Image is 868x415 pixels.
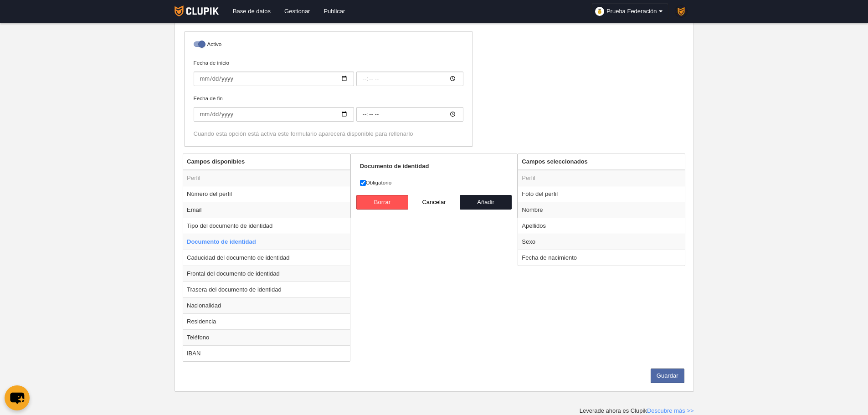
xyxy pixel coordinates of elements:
[360,179,508,187] label: Obligatorio
[647,407,694,414] a: Descubre más >>
[360,180,366,186] input: Obligatorio
[183,297,350,313] td: Nacionalidad
[183,250,350,266] td: Caducidad del documento de identidad
[194,130,463,138] div: Cuando esta opción está activa este formulario aparecerá disponible para rellenarlo
[183,234,350,250] td: Documento de identidad
[408,195,460,210] button: Cancelar
[595,7,604,16] img: organizador.30x30.png
[175,5,219,16] img: Clupik
[675,5,687,17] img: PaK018JKw3ps.30x30.jpg
[183,345,350,361] td: IBAN
[183,202,350,218] td: Email
[183,282,350,297] td: Trasera del documento de identidad
[518,202,685,218] td: Nombre
[194,94,463,122] label: Fecha de fin
[518,218,685,234] td: Apellidos
[183,329,350,345] td: Teléfono
[460,195,512,210] button: Añadir
[580,407,694,415] div: Leverade ahora es Clupik
[518,186,685,202] td: Foto del perfil
[194,59,463,86] label: Fecha de inicio
[356,107,463,122] input: Fecha de fin
[194,72,354,86] input: Fecha de inicio
[183,313,350,329] td: Residencia
[518,154,685,170] th: Campos seleccionados
[518,250,685,266] td: Fecha de nacimiento
[356,195,408,210] button: Borrar
[651,369,684,383] button: Guardar
[360,163,429,169] strong: Documento de identidad
[183,266,350,282] td: Frontal del documento de identidad
[194,107,354,122] input: Fecha de fin
[356,72,463,86] input: Fecha de inicio
[183,186,350,202] td: Número del perfil
[183,154,350,170] th: Campos disponibles
[591,4,668,19] a: Prueba Federación
[518,234,685,250] td: Sexo
[518,170,685,186] td: Perfil
[606,7,657,16] span: Prueba Federación
[5,385,30,410] button: chat-button
[194,40,463,51] label: Activo
[183,218,350,234] td: Tipo del documento de identidad
[183,170,350,186] td: Perfil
